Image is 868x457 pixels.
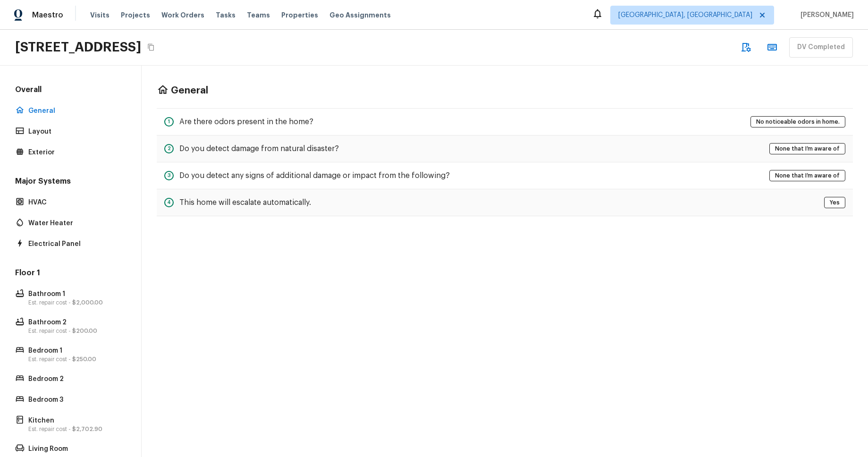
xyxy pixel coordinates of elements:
p: Kitchen [28,416,122,425]
span: [PERSON_NAME] [797,10,854,20]
div: 3 [164,171,174,180]
span: Yes [826,198,843,207]
p: Water Heater [28,219,122,228]
p: Bathroom 2 [28,318,122,327]
p: Bathroom 1 [28,289,122,299]
h5: Are there odors present in the home? [179,117,313,127]
h5: Do you detect damage from natural disaster? [179,144,339,154]
span: Work Orders [161,10,204,20]
span: $2,702.90 [72,426,102,432]
div: 2 [164,144,174,153]
p: Bedroom 3 [28,395,122,405]
span: Maestro [32,10,63,20]
h5: Do you detect any signs of additional damage or impact from the following? [179,170,450,181]
p: Est. repair cost - [28,299,122,306]
button: Copy Address [145,41,157,53]
div: 4 [164,198,174,207]
span: Properties [281,10,318,20]
span: $2,000.00 [72,300,103,305]
span: No noticeable odors in home. [753,117,843,127]
span: None that I’m aware of [772,171,843,180]
span: $250.00 [72,356,96,362]
span: Visits [90,10,110,20]
h2: [STREET_ADDRESS] [15,39,141,56]
p: HVAC [28,198,122,207]
p: General [28,106,122,116]
h4: General [171,85,208,97]
p: Bedroom 2 [28,374,122,384]
p: Layout [28,127,122,136]
p: Exterior [28,148,122,157]
span: $200.00 [72,328,97,334]
span: Teams [247,10,270,20]
span: [GEOGRAPHIC_DATA], [GEOGRAPHIC_DATA] [618,10,752,20]
span: Tasks [216,12,236,18]
p: Living Room [28,444,122,454]
p: Est. repair cost - [28,355,122,363]
h5: Major Systems [13,176,128,188]
h5: This home will escalate automatically. [179,197,311,208]
span: None that I’m aware of [772,144,843,153]
p: Electrical Panel [28,239,122,249]
span: Geo Assignments [329,10,391,20]
div: 1 [164,117,174,127]
p: Est. repair cost - [28,425,122,433]
span: Projects [121,10,150,20]
h5: Overall [13,85,128,97]
h5: Floor 1 [13,268,128,280]
p: Bedroom 1 [28,346,122,355]
p: Est. repair cost - [28,327,122,335]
